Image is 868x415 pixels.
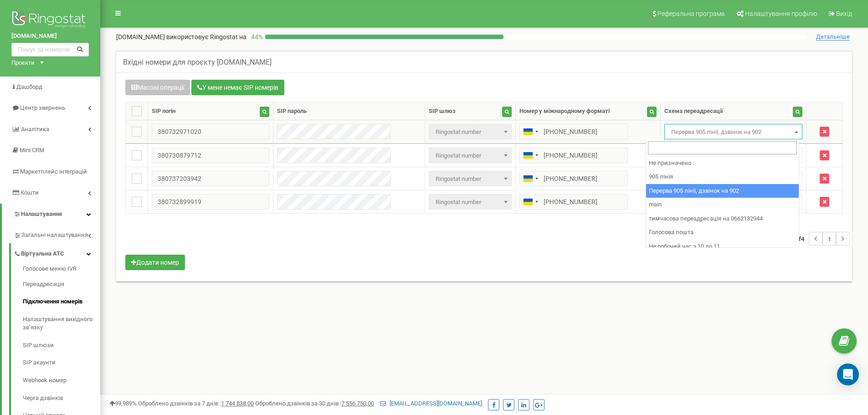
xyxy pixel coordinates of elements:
[273,102,425,120] th: SIP пароль
[520,124,541,139] div: Telephone country code
[646,240,799,254] li: Не робочий час з 10 до 11
[520,148,541,163] div: Telephone country code
[520,195,541,209] div: Telephone country code
[21,126,49,133] span: Аналiтика
[23,276,100,293] a: Переадресація
[125,255,185,270] button: Додати номер
[432,149,508,162] span: Ringostat number
[21,250,64,258] span: Віртуальна АТС
[14,225,100,243] a: Загальні налаштування
[822,232,836,246] li: 1
[429,107,456,116] div: SIP шлюз
[125,80,190,95] button: Масові операції
[23,389,100,407] a: Черга дзвінків
[664,107,723,116] div: Схема переадресації
[23,293,100,311] a: Підключення номерів
[429,194,511,210] span: Ringostat number
[255,400,374,407] span: Оброблено дзвінків за 30 днів :
[20,168,87,175] span: Маркетплейс інтеграцій
[646,225,799,240] li: Голосова пошта
[646,198,799,212] li: main
[646,156,799,170] li: Не призначено
[11,9,89,32] img: Ringostat logo
[16,83,42,90] span: Дашборд
[191,80,284,95] button: У мене немає SIP номерів
[664,124,803,139] span: Перерва 905 лінії, дзвінок на 902
[109,400,137,407] span: 99,989%
[11,32,89,41] a: [DOMAIN_NAME]
[787,223,850,255] nav: ...
[21,231,88,240] span: Загальні налаштування
[429,148,511,163] span: Ringostat number
[657,10,725,17] span: Реферальна програма
[429,124,511,139] span: Ringostat number
[123,58,272,67] h5: Вхідні номери для проєкту [DOMAIN_NAME]
[20,104,65,111] span: Центр звернень
[23,337,100,354] a: SIP шлюзи
[668,126,800,138] span: Перерва 905 лінії, дзвінок на 902
[23,354,100,372] a: SIP акаунти
[21,189,39,196] span: Кошти
[247,32,265,41] p: 44 %
[432,196,508,209] span: Ringostat number
[23,372,100,389] a: Webhook номер
[646,184,799,198] li: Перерва 905 лінії, дзвінок на 902
[816,33,850,41] span: Детальніше
[166,33,247,41] span: використовує Ringostat на
[14,243,100,262] a: Віртуальна АТС
[519,107,610,116] div: Номер у міжнародному форматі
[646,212,799,226] li: тимчасова переадресація на 0662132944
[11,59,35,67] div: Проєкти
[432,173,508,185] span: Ringostat number
[341,400,374,407] u: 7 556 750,00
[23,265,100,276] a: Голосове меню IVR
[2,204,100,225] a: Налаштування
[836,10,852,17] span: Вихід
[380,400,482,407] a: [EMAIL_ADDRESS][DOMAIN_NAME]
[138,400,254,407] span: Оброблено дзвінків за 7 днів :
[11,43,89,56] input: Пошук за номером
[520,171,541,186] div: Telephone country code
[20,147,44,154] span: Mini CRM
[429,171,511,186] span: Ringostat number
[519,194,628,210] input: 050 123 4567
[519,124,628,139] input: 050 123 4567
[21,210,62,217] span: Налаштування
[519,171,628,186] input: 050 123 4567
[837,364,859,385] div: Open Intercom Messenger
[519,148,628,163] input: 050 123 4567
[745,10,817,17] span: Налаштування профілю
[152,107,175,116] div: SIP логін
[23,311,100,337] a: Налаштування вихідного зв’язку
[432,126,508,138] span: Ringostat number
[646,170,799,184] li: 905 лінія
[116,32,247,41] p: [DOMAIN_NAME]
[221,400,254,407] u: 1 744 838,00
